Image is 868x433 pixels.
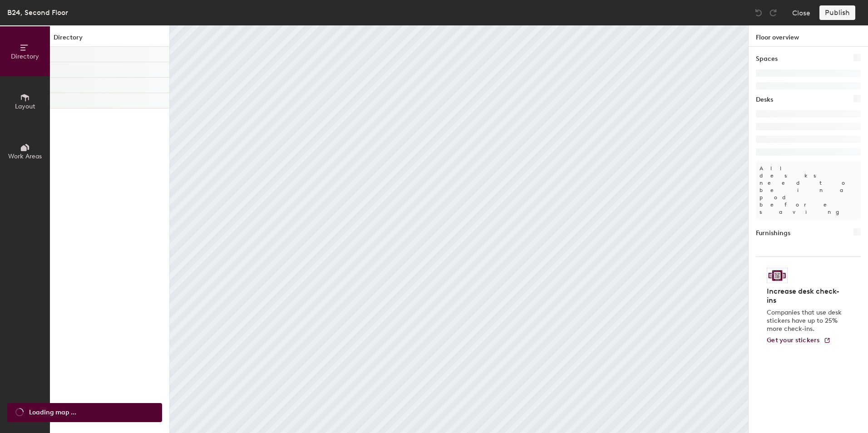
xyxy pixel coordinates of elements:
[767,287,844,305] h4: Increase desk check-ins
[7,7,68,18] div: B24, Second Floor
[756,54,778,64] h1: Spaces
[754,8,763,17] img: Undo
[11,53,39,60] span: Directory
[756,228,790,238] h1: Furnishings
[749,25,868,47] h1: Floor overview
[756,161,861,219] p: All desks need to be in a pod before saving
[756,95,773,105] h1: Desks
[767,337,831,344] a: Get your stickers
[767,268,788,283] img: Sticker logo
[769,8,778,17] img: Redo
[50,33,169,47] h1: Directory
[29,408,76,418] span: Loading map ...
[767,309,844,333] p: Companies that use desk stickers have up to 25% more check-ins.
[15,103,35,110] span: Layout
[767,336,820,344] span: Get your stickers
[8,153,42,160] span: Work Areas
[792,5,810,20] button: Close
[170,25,748,433] canvas: Map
